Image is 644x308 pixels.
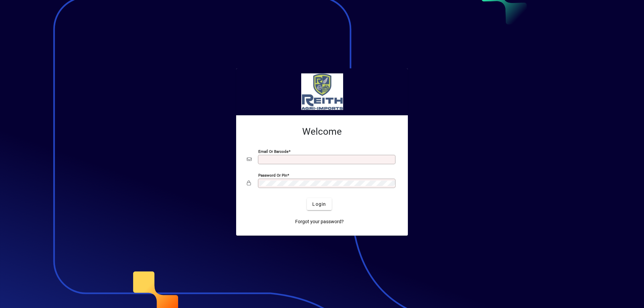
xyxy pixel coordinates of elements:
mat-label: Email or Barcode [258,149,288,154]
mat-label: Password or Pin [258,173,287,178]
span: Login [312,201,326,208]
button: Login [307,198,331,210]
h2: Welcome [247,126,397,137]
span: Forgot your password? [295,218,344,225]
a: Forgot your password? [292,215,346,228]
